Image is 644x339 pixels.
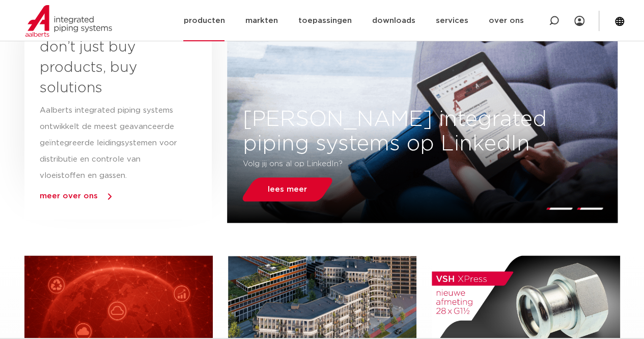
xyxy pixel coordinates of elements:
[576,207,603,210] li: Page dot 2
[240,177,335,201] a: lees meer
[243,156,542,172] p: Volg jij ons al op LinkedIn?
[40,192,98,200] a: meer over ons
[546,207,573,210] li: Page dot 1
[40,37,178,98] h3: don’t just buy products, buy solutions
[40,102,178,184] p: Aalberts integrated piping systems ontwikkelt de meest geavanceerde geïntegreerde leidingsystemen...
[268,186,307,193] span: lees meer
[228,107,618,156] h3: [PERSON_NAME] integrated piping systems op LinkedIn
